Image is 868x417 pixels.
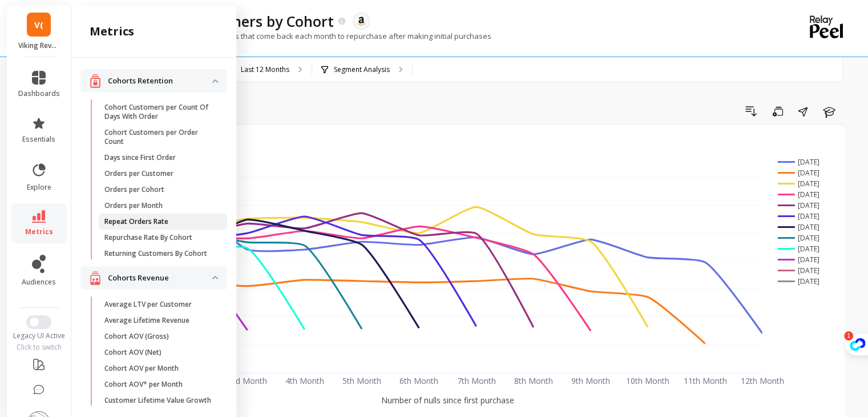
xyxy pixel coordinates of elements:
[241,65,289,74] p: Last 12 Months
[96,31,491,41] p: The number of returning customers that come back each month to repurchase after making initial pu...
[18,41,60,50] p: Viking Revolution (Essor)
[27,183,51,192] span: explore
[104,348,162,357] p: Cohort AOV (Net)
[104,396,213,414] p: Customer Lifetime Value Growth Rate
[104,201,163,210] p: Orders per Month
[104,128,213,146] p: Cohort Customers per Order Count
[34,18,43,31] span: V(
[104,316,189,325] p: Average Lifetime Revenue
[104,332,169,341] p: Cohort AOV (Gross)
[104,185,164,194] p: Orders per Cohort
[25,227,53,236] span: metrics
[7,331,71,340] div: Legacy UI Active
[356,16,366,26] img: api.amazon.svg
[104,153,176,162] p: Days since First Order
[104,103,213,121] p: Cohort Customers per Count Of Days With Order
[104,217,168,226] p: Repeat Orders Rate
[26,315,51,329] button: Switch to New UI
[108,272,212,284] p: Cohorts Revenue
[104,233,192,242] p: Repurchase Rate By Cohort
[104,380,183,389] p: Cohort AOV* per Month
[104,249,207,258] p: Returning Customers By Cohort
[7,343,71,352] div: Click to switch
[22,278,56,287] span: audiences
[18,89,60,98] span: dashboards
[104,169,173,178] p: Orders per Customer
[90,74,101,88] img: navigation item icon
[90,271,101,285] img: navigation item icon
[104,300,192,309] p: Average LTV per Customer
[22,135,55,144] span: essentials
[90,23,134,39] h2: metrics
[104,364,179,373] p: Cohort AOV per Month
[212,79,218,83] img: down caret icon
[212,276,218,279] img: down caret icon
[108,75,212,87] p: Cohorts Retention
[334,65,390,74] p: Segment Analysis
